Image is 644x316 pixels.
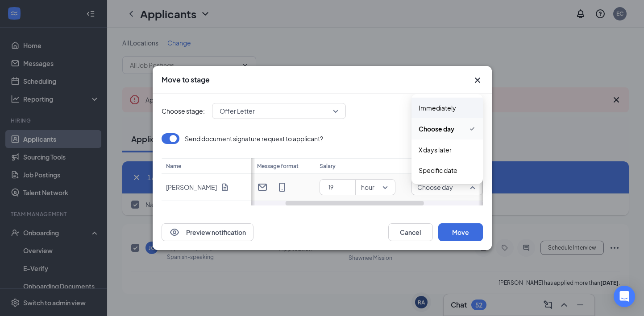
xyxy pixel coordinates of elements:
span: hour [361,181,374,194]
svg: Document [220,183,229,192]
span: Choose stage: [162,106,205,116]
th: Salary [315,158,407,174]
div: Loading offer data. [162,133,483,205]
svg: Eye [169,227,180,238]
h3: Move to stage [162,75,210,85]
span: Offer Letter [220,104,255,118]
th: Name [162,158,251,174]
svg: Cross [472,75,483,86]
span: X days later [419,145,452,155]
span: Specific date [419,165,457,175]
p: [PERSON_NAME] [166,183,217,192]
svg: Checkmark [469,123,476,134]
input: $ [324,181,355,194]
span: Choose day [417,181,453,194]
button: Move [438,223,483,241]
span: Immediately [419,103,456,113]
div: Open Intercom Messenger [614,286,635,307]
svg: MobileSms [277,182,287,193]
span: Choose day [419,124,454,134]
svg: Email [257,182,268,193]
button: Close [472,75,483,86]
p: Send document signature request to applicant? [185,134,323,143]
button: EyePreview notification [162,223,253,241]
th: Start date [407,158,581,174]
button: Cancel [388,223,433,241]
th: Message format [253,158,315,174]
